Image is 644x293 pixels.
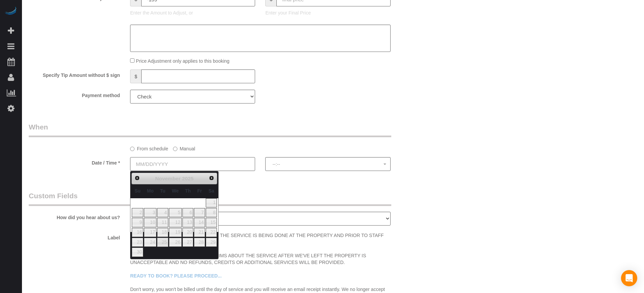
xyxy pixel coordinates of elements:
[206,238,217,247] a: 29
[209,175,214,181] span: Next
[169,228,182,237] a: 19
[160,188,166,194] span: Tuesday
[194,218,205,227] a: 14
[621,270,637,286] div: Open Intercom Messenger
[132,218,143,227] a: 9
[24,69,125,79] label: Specify Tip Amount without $ sign
[24,212,125,221] label: How did you hear about us?
[130,143,168,152] label: From schedule
[132,228,143,237] a: 16
[132,247,143,257] a: 30
[207,174,216,183] a: Next
[169,218,182,227] a: 12
[24,232,125,241] label: Label
[173,143,195,152] label: Manual
[182,208,194,217] a: 6
[132,174,142,183] a: Prev
[130,9,255,16] p: Enter the Amount to Adjust, or
[182,176,194,181] span: 2025
[169,208,182,217] a: 5
[265,9,390,16] p: Enter your Final Price
[208,188,214,194] span: Saturday
[147,188,154,194] span: Monday
[157,238,168,247] a: 25
[144,238,156,247] a: 24
[194,228,205,237] a: 21
[169,238,182,247] a: 26
[172,188,179,194] span: Wednesday
[130,157,255,171] input: MM/DD/YYYY
[182,238,194,247] a: 27
[206,208,217,217] a: 8
[206,228,217,237] a: 22
[134,188,141,194] span: Sunday
[157,208,168,217] a: 4
[29,191,391,206] legend: Custom Fields
[24,157,125,166] label: Date / Time *
[157,228,168,237] a: 18
[157,218,168,227] a: 11
[197,188,202,194] span: Friday
[130,273,222,279] span: READY TO BOOK? PLEASE PROCEED...
[144,228,156,237] a: 17
[194,208,205,217] a: 7
[144,208,156,217] a: 3
[134,175,140,181] span: Prev
[132,208,143,217] a: 2
[265,157,390,171] button: --:--
[185,188,191,194] span: Thursday
[194,238,205,247] a: 28
[130,147,134,151] input: From schedule
[144,218,156,227] a: 10
[130,69,141,83] span: $
[24,90,125,99] label: Payment method
[272,162,383,167] span: --:--
[136,58,229,64] span: Price Adjustment only applies to this booking
[206,198,217,207] a: 1
[29,122,391,137] legend: When
[155,176,180,181] span: November
[4,7,18,16] img: Automaid Logo
[132,238,143,247] a: 23
[182,218,194,227] a: 13
[173,147,177,151] input: Manual
[182,228,194,237] a: 20
[206,218,217,227] a: 15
